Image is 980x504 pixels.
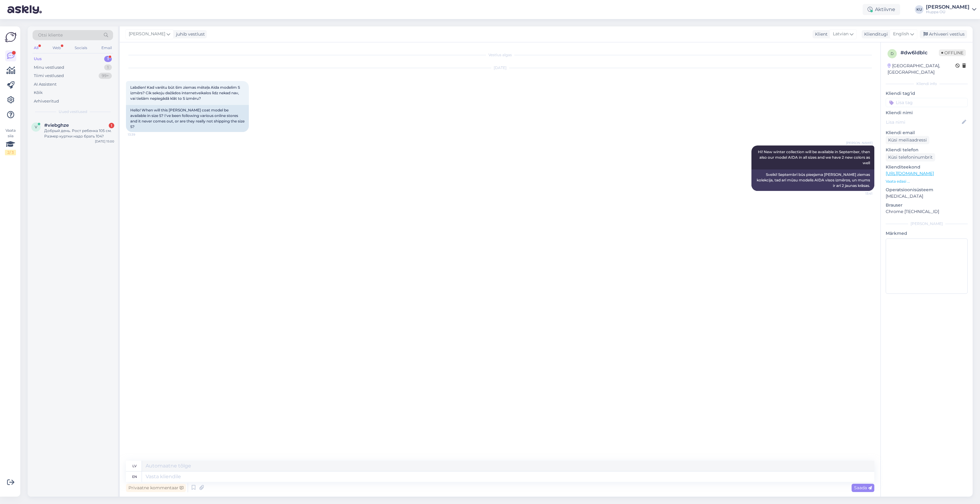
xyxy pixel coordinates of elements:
[33,44,40,52] div: All
[862,31,888,37] div: Klienditugi
[5,150,16,155] div: 2 / 3
[926,5,976,14] a: [PERSON_NAME]Huppa OÜ
[128,132,151,137] span: 13:39
[174,31,205,37] div: juhib vestlust
[104,64,112,71] div: 1
[5,128,16,155] div: Vaata siia
[926,10,970,14] div: Huppa OÜ
[920,30,967,38] div: Arhiveeri vestlus
[893,31,909,37] span: English
[126,105,249,132] div: Hello! When will this [PERSON_NAME] coat model be available in size S? I've been following variou...
[5,31,17,43] img: Askly Logo
[886,98,968,107] input: Lisa tag
[126,52,874,58] div: Vestlus algas
[109,123,114,128] div: 1
[886,136,929,144] div: Küsi meiliaadressi
[886,81,968,87] div: Kliendi info
[758,149,871,165] span: Hi! New winter collection will be available in September, then also our model AIDA in all sizes a...
[915,5,923,14] div: KU
[34,98,59,104] div: Arhiveeritud
[886,130,968,136] p: Kliendi email
[854,485,872,490] span: Saada
[886,179,968,184] p: Vaata edasi ...
[891,51,894,56] span: d
[888,63,955,76] div: [GEOGRAPHIC_DATA], [GEOGRAPHIC_DATA]
[939,49,966,56] span: Offline
[886,208,968,215] p: Chrome [TECHNICAL_ID]
[126,484,186,492] div: Privaatne kommentaar
[926,5,970,10] div: [PERSON_NAME]
[44,122,69,128] span: #viebghze
[38,32,63,38] span: Otsi kliente
[104,56,112,62] div: 1
[846,141,872,145] span: [PERSON_NAME]
[886,164,968,170] p: Klienditeekond
[34,73,64,79] div: Tiimi vestlused
[130,85,241,101] span: Labdien! Kad varētu būt šim ziemas mēteļa Aīda modelim S izmērs? Cik sekoju dažādos internetveika...
[886,147,968,153] p: Kliendi telefon
[132,461,137,471] div: lv
[886,119,961,126] input: Lisa nimi
[886,202,968,208] p: Brauser
[59,109,87,114] span: Uued vestlused
[900,49,939,56] div: # dw6ldblc
[34,81,57,87] div: AI Assistent
[813,31,828,37] div: Klient
[751,169,874,191] div: Sveiki! Septembrī būs pieejama [PERSON_NAME] ziemas kolekcija, tad arī mūsu modelis AIDA visos iz...
[886,90,968,97] p: Kliendi tag'id
[849,191,872,196] span: 13:41
[73,44,88,52] div: Socials
[886,153,935,161] div: Küsi telefoninumbrit
[34,64,64,71] div: Minu vestlused
[132,471,137,482] div: en
[100,44,113,52] div: Email
[129,31,165,37] span: [PERSON_NAME]
[35,125,37,129] span: v
[886,110,968,116] p: Kliendi nimi
[886,171,934,176] a: [URL][DOMAIN_NAME]
[886,230,968,237] p: Märkmed
[886,187,968,193] p: Operatsioonisüsteem
[886,193,968,200] p: [MEDICAL_DATA]
[34,90,43,96] div: Kõik
[126,65,874,71] div: [DATE]
[51,44,62,52] div: Web
[833,31,849,37] span: Latvian
[34,56,42,62] div: Uus
[886,221,968,227] div: [PERSON_NAME]
[44,128,114,139] div: Добрый день. Рост ребенка 105 см. Размер куртки надо брать 104?
[99,73,112,79] div: 99+
[95,139,114,144] div: [DATE] 15:00
[863,4,900,15] div: Aktiivne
